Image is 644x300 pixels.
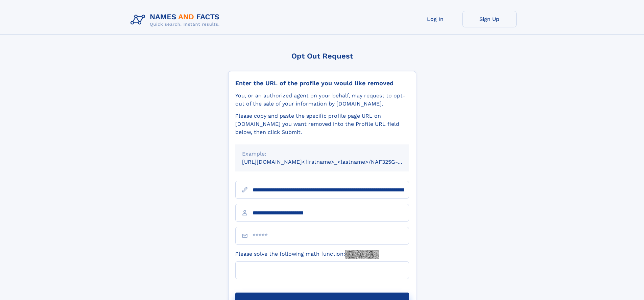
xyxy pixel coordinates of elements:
[235,92,409,108] div: You, or an authorized agent on your behalf, may request to opt-out of the sale of your informatio...
[408,11,462,27] a: Log In
[235,79,409,87] div: Enter the URL of the profile you would like removed
[235,112,409,136] div: Please copy and paste the specific profile page URL on [DOMAIN_NAME] you want removed into the Pr...
[128,11,225,29] img: Logo Names and Facts
[242,159,422,165] small: [URL][DOMAIN_NAME]<firstname>_<lastname>/NAF325G-xxxxxxxx
[242,150,402,158] div: Example:
[228,52,416,60] div: Opt Out Request
[235,250,379,259] label: Please solve the following math function:
[462,11,517,27] a: Sign Up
